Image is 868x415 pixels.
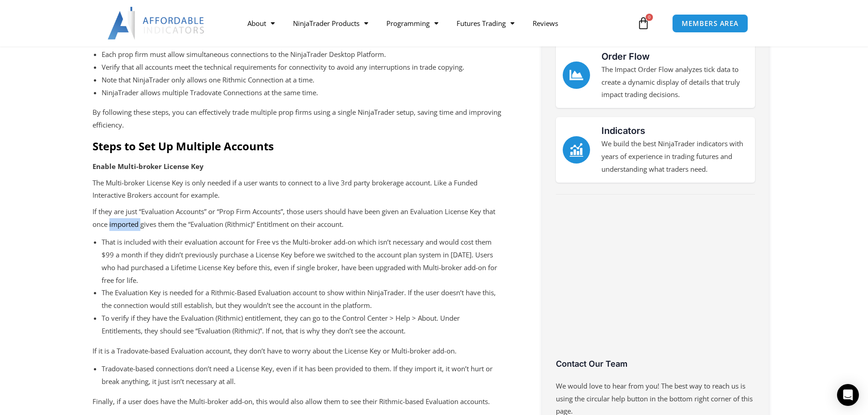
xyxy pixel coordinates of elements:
h2: Steps to Set Up Multiple Accounts [92,139,510,153]
a: Indicators [563,136,590,164]
li: The Evaluation Key is needed for a Rithmic-Based Evaluation account to show within NinjaTrader. I... [102,287,501,312]
a: Futures Trading [447,13,524,34]
p: We build the best NinjaTrader indicators with years of experience in trading futures and understa... [601,138,748,176]
a: 0 [623,10,663,36]
li: Verify that all accounts meet the technical requirements for connectivity to avoid any interrupti... [102,61,501,74]
a: MEMBERS AREA [672,14,748,33]
div: Open Intercom Messenger [837,384,859,406]
img: LogoAI | Affordable Indicators – NinjaTrader [108,7,205,40]
a: Order Flow [601,51,650,62]
h3: Contact Our Team [556,359,755,369]
li: Each prop firm must allow simultaneous connections to the NinjaTrader Desktop Platform. [102,48,501,61]
li: NinjaTrader allows multiple Tradovate Connections at the same time. [102,87,501,99]
a: Indicators [601,125,645,136]
li: To verify if they have the Evaluation (Rithmic) entitlement, they can go to the Control Center > ... [102,312,501,338]
a: Order Flow [563,61,590,89]
a: NinjaTrader Products [284,13,377,34]
p: If it is a Tradovate-based Evaluation account, they don’t have to worry about the License Key or ... [92,345,510,358]
p: The Multi-broker License Key is only needed if a user wants to connect to a live 3rd party broker... [92,177,510,202]
iframe: Customer reviews powered by Trustpilot [556,206,755,365]
li: Tradovate-based connections don’t need a License Key, even if it has been provided to them. If th... [102,363,501,388]
strong: Enable Multi-broker License Key [92,162,204,171]
a: About [238,13,284,34]
p: By following these steps, you can effectively trade multiple prop firms using a single NinjaTrade... [92,106,510,132]
li: That is included with their evaluation account for Free vs the Multi-broker add-on which isn’t ne... [102,236,501,287]
a: Programming [377,13,447,34]
p: Finally, if a user does have the Multi-broker add-on, this would also allow them to see their Rit... [92,395,510,408]
p: The Impact Order Flow analyzes tick data to create a dynamic display of details that truly impact... [601,63,748,102]
a: Reviews [524,13,567,34]
span: 0 [646,14,653,21]
span: MEMBERS AREA [682,20,739,27]
li: Note that NinjaTrader only allows one Rithmic Connection at a time. [102,74,501,87]
nav: Menu [238,13,635,34]
p: If they are just “Evaluation Accounts” or “Prop Firm Accounts”, those users should have been give... [92,205,510,231]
